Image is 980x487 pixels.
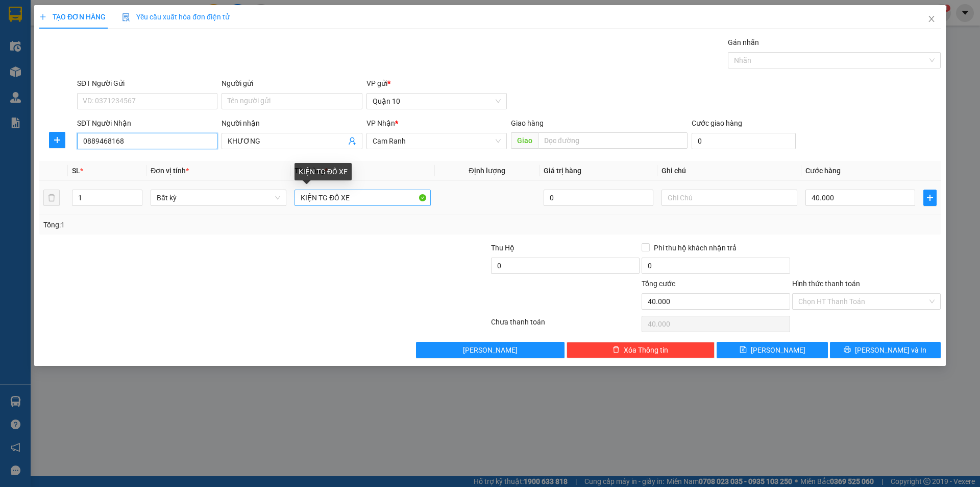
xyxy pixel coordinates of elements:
span: Xóa Thông tin [624,344,668,356]
span: TẠO ĐƠN HÀNG [39,13,106,21]
label: Gán nhãn [728,38,759,47]
li: (c) 2017 [86,49,140,61]
span: [PERSON_NAME] [751,344,805,356]
span: plus [50,136,65,144]
label: Cước giao hàng [692,119,742,127]
span: plus [924,194,936,202]
div: Chưa thanh toán [490,316,641,334]
span: Phí thu hộ khách nhận trả [650,242,741,253]
div: KIỆN TG ĐỒ XE [295,163,352,180]
span: Giá trị hàng [544,167,581,175]
div: SĐT Người Gửi [77,78,217,89]
span: Định lượng [469,167,505,175]
b: Hòa [GEOGRAPHIC_DATA] [13,66,52,132]
span: [PERSON_NAME] và In [855,344,926,356]
div: Tổng: 1 [43,219,378,230]
input: 0 [544,190,653,206]
span: delete [612,346,620,354]
span: Cam Ranh [373,133,501,149]
button: save[PERSON_NAME] [717,342,827,358]
input: VD: Bàn, Ghế [295,190,430,206]
th: Ghi chú [657,161,801,181]
input: Ghi Chú [661,190,797,206]
button: printer[PERSON_NAME] và In [830,342,941,358]
span: save [740,346,747,354]
input: Cước giao hàng [692,133,796,149]
span: Yêu cầu xuất hóa đơn điện tử [122,13,230,21]
div: Người nhận [222,118,362,129]
span: Cước hàng [805,167,841,175]
span: plus [39,13,46,20]
span: Đơn vị tính [151,167,189,175]
div: VP gửi [366,78,507,89]
div: Người gửi [222,78,362,89]
span: [PERSON_NAME] [463,344,518,356]
button: delete [43,190,60,206]
button: Close [917,5,946,34]
span: Tổng cước [642,280,675,288]
span: close [927,15,936,23]
span: Quận 10 [373,94,501,109]
button: plus [923,190,937,206]
span: printer [844,346,851,354]
label: Hình thức thanh toán [792,280,860,288]
b: Gửi khách hàng [63,15,101,63]
span: VP Nhận [366,119,395,127]
img: logo.jpg [111,13,135,37]
button: [PERSON_NAME] [416,342,565,358]
span: Giao hàng [511,119,544,127]
div: SĐT Người Nhận [77,118,217,129]
input: Dọc đường [538,132,688,149]
span: Giao [511,132,538,149]
span: user-add [348,137,356,145]
b: [DOMAIN_NAME] [86,39,140,47]
span: Thu Hộ [491,244,514,252]
button: deleteXóa Thông tin [567,342,715,358]
span: SL [72,167,80,175]
span: Bất kỳ [157,190,280,205]
img: icon [122,13,130,21]
button: plus [49,132,65,148]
